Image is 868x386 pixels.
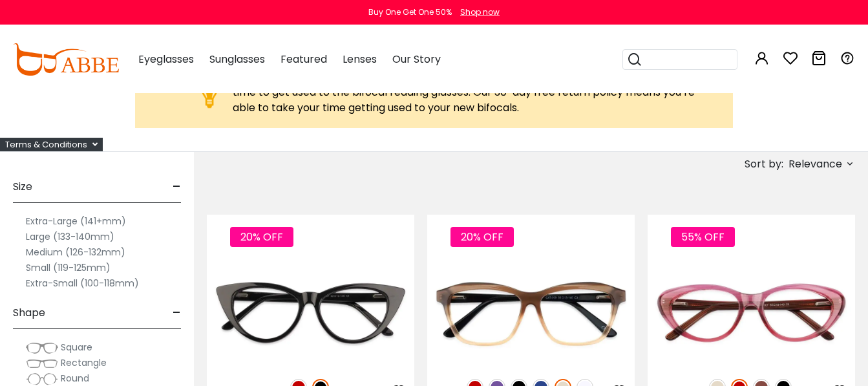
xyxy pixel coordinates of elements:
[230,227,293,247] span: 20% OFF
[343,52,377,67] span: Lenses
[173,171,181,202] span: -
[450,227,514,247] span: 20% OFF
[26,372,58,385] img: Round.png
[392,52,441,67] span: Our Story
[454,6,500,17] a: Shop now
[61,356,107,369] span: Rectangle
[26,229,114,244] label: Large (133-140mm)
[13,43,119,76] img: abbeglasses.com
[460,6,500,18] div: Shop now
[26,357,58,370] img: Rectangle.png
[207,261,414,365] img: Black Nora - Acetate ,Universal Bridge Fit
[26,275,139,291] label: Extra-Small (100-118mm)
[26,213,126,229] label: Extra-Large (141+mm)
[26,341,58,354] img: Square.png
[671,227,735,247] span: 55% OFF
[13,171,32,202] span: Size
[745,156,783,171] span: Sort by:
[173,297,181,328] span: -
[209,52,265,67] span: Sunglasses
[368,6,452,18] div: Buy One Get One 50%
[26,260,111,275] label: Small (119-125mm)
[281,52,327,67] span: Featured
[427,261,635,365] img: Cream Sonia - Acetate ,Eyeglasses
[13,297,45,328] span: Shape
[648,261,855,365] img: Red Irene - Acetate ,Universal Bridge Fit
[26,244,125,260] label: Medium (126-132mm)
[138,52,194,67] span: Eyeglasses
[789,153,842,176] span: Relevance
[61,341,92,354] span: Square
[61,372,89,385] span: Round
